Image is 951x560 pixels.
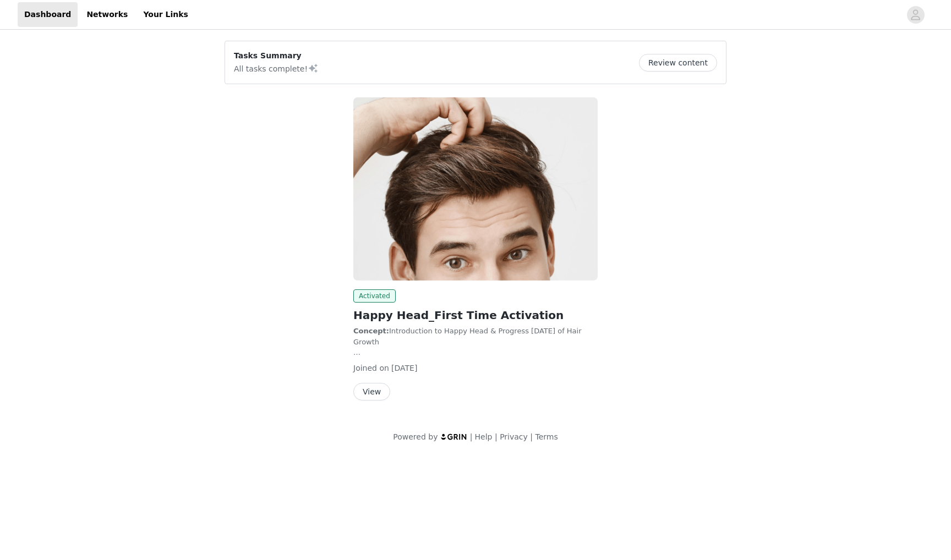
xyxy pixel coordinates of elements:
[440,433,468,440] img: logo
[353,327,389,335] strong: Concept:
[353,307,598,323] h2: Happy Head_First Time Activation
[136,2,195,27] a: Your Links
[500,432,528,441] a: Privacy
[910,6,921,24] div: avatar
[353,97,598,281] img: Happy Head (Joybyte)
[393,432,438,441] span: Powered by
[18,2,78,27] a: Dashboard
[80,2,134,27] a: Networks
[535,432,558,441] a: Terms
[234,50,319,62] p: Tasks Summary
[391,364,417,372] span: [DATE]
[353,289,396,303] span: Activated
[495,432,498,441] span: |
[234,62,319,75] p: All tasks complete!
[470,432,473,441] span: |
[353,364,389,372] span: Joined on
[353,383,390,400] button: View
[530,432,533,441] span: |
[353,326,598,347] p: Introduction to Happy Head & Progress [DATE] of Hair Growth
[639,54,717,72] button: Review content
[353,388,390,396] a: View
[475,432,493,441] a: Help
